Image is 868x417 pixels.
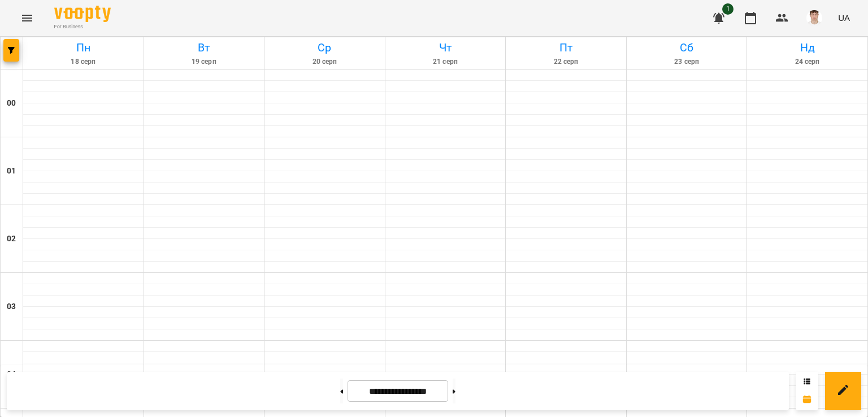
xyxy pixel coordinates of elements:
h6: 18 серп [25,57,142,67]
span: For Business [54,23,111,31]
button: UA [834,7,854,28]
h6: 23 серп [628,57,745,67]
h6: 22 серп [507,57,624,67]
button: Menu [14,5,41,32]
img: 8fe045a9c59afd95b04cf3756caf59e6.jpg [806,10,822,26]
h6: 03 [7,301,16,313]
h6: Сб [628,39,745,57]
h6: Пн [25,39,142,57]
h6: 00 [7,97,16,110]
h6: 20 серп [266,57,383,67]
h6: Вт [146,39,263,57]
h6: Пт [507,39,624,57]
h6: 19 серп [146,57,263,67]
h6: Ср [266,39,383,57]
h6: 01 [7,165,16,177]
span: 1 [722,3,734,15]
h6: 02 [7,233,16,245]
h6: 24 серп [749,57,866,67]
h6: Чт [387,39,504,57]
span: UA [838,12,850,24]
img: Voopty Logo [54,6,111,22]
h6: 21 серп [387,57,504,67]
h6: Нд [749,39,866,57]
